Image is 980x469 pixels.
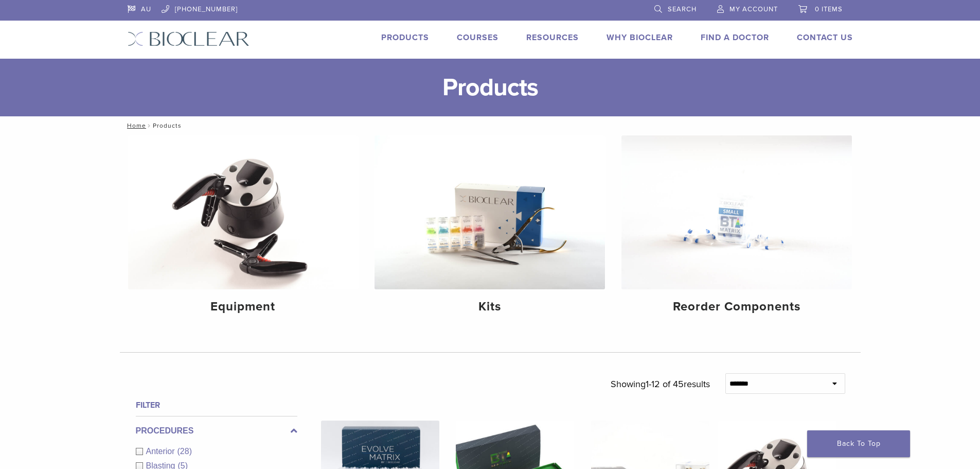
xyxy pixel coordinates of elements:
[375,135,605,289] img: Kits
[375,135,605,323] a: Kits
[128,135,359,289] img: Equipment
[146,447,177,456] span: Anterior
[383,298,597,316] h4: Kits
[611,373,710,395] p: Showing results
[146,123,153,128] span: /
[807,430,910,457] a: Back To Top
[136,298,350,316] h4: Equipment
[815,5,843,13] span: 0 items
[621,135,852,323] a: Reorder Components
[128,135,359,323] a: Equipment
[120,116,861,135] nav: Products
[621,135,852,289] img: Reorder Components
[729,5,778,13] span: My Account
[177,447,192,456] span: (28)
[136,399,297,411] h4: Filter
[646,378,684,390] span: 1-12 of 45
[797,32,853,43] a: Contact Us
[381,32,429,43] a: Products
[668,5,697,13] span: Search
[457,32,498,43] a: Courses
[526,32,579,43] a: Resources
[701,32,769,43] a: Find A Doctor
[124,122,146,129] a: Home
[607,32,673,43] a: Why Bioclear
[128,31,250,46] img: Bioclear
[136,425,297,437] label: Procedures
[630,298,844,316] h4: Reorder Components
